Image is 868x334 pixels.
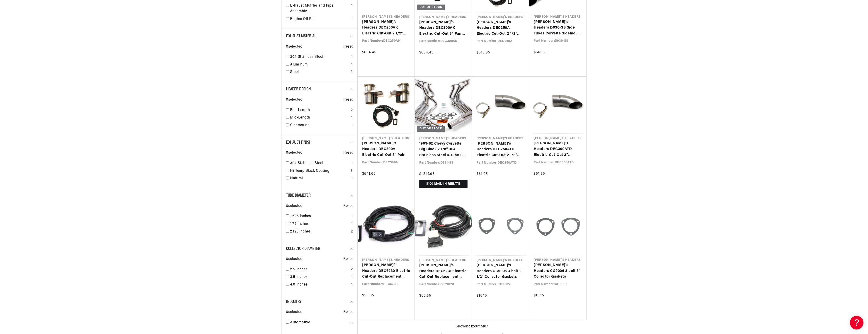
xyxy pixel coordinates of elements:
[290,160,349,166] a: 304 Stainless Steel
[534,262,582,280] a: [PERSON_NAME]'s Headers CG9006 3 bolt 3" Collector Gaskets
[286,309,302,315] span: 0 selected
[286,300,302,304] span: Industry
[286,193,311,198] span: Tube Diameter
[290,267,349,273] a: 2.5 Inches
[419,141,468,158] a: 1963-82 Chevy Corvette Big Block 2 1/8" 304 Stainless Steel 4-Tube Full Length Sidemount Header
[351,221,353,227] div: 1
[351,229,353,235] div: 2
[349,320,353,326] div: 65
[351,3,353,9] div: 1
[290,176,349,182] a: Natural
[286,44,302,50] span: 0 selected
[351,176,353,182] div: 1
[286,34,316,39] span: Exhaust Material
[290,62,349,68] a: Aluminum
[534,19,582,37] a: [PERSON_NAME]'s Headers D930-SS Side Tubes Corvette Sidemount Polished 304 Stainless Steel
[290,3,349,15] a: Exhaust Muffler and Pipe Assembly
[477,263,525,280] a: [PERSON_NAME]'s Headers CG9005 3 bolt 2 1/2" Collector Gaskets
[286,203,302,209] span: 0 selected
[351,62,353,68] div: 1
[351,16,353,22] div: 1
[286,247,320,251] span: Collector Diameter
[351,107,353,113] div: 2
[290,168,349,174] a: Hi-Temp Black Coating
[343,150,353,156] span: Reset
[362,262,410,280] a: [PERSON_NAME]'s Headers DEC6230 Electric Cut-Out Replacement Dual Wiring Harness
[286,140,311,145] span: Exhaust Finish
[351,54,353,60] div: 1
[290,54,349,60] a: 304 Stainless Steel
[286,97,302,103] span: 0 selected
[343,309,353,315] span: Reset
[351,267,353,273] div: 2
[351,282,353,288] div: 1
[456,324,488,330] span: Showing 12 out of 67
[362,19,410,37] a: [PERSON_NAME]'s Headers DEC250AK Electric Cut-Out 2 1/2" Pair with Hook-Up Kit
[290,115,349,121] a: Mid-Length
[290,213,349,219] a: 1.625 Inches
[290,69,349,75] a: Steel
[290,123,349,128] a: Sidemount
[477,141,525,158] a: [PERSON_NAME]'s Headers DEC250ATD Electric Cut-Out 2 1/2" Stainless Steel Turn Down Each
[290,274,349,280] a: 3.5 Inches
[343,256,353,262] span: Reset
[351,123,353,128] div: 1
[290,229,349,235] a: 2.125 Inches
[343,44,353,50] span: Reset
[351,69,353,75] div: 3
[351,274,353,280] div: 1
[351,213,353,219] div: 1
[362,141,410,158] a: [PERSON_NAME]'s Headers DEC300A Electric Cut-Out 3" Pair
[351,160,353,166] div: 1
[351,115,353,121] div: 1
[290,221,349,227] a: 1.75 Inches
[534,141,582,158] a: [PERSON_NAME]'s Headers DEC300ATD Electric Cut-Out 3" Stainless Steel Turn Down Each
[351,168,353,174] div: 3
[419,263,468,280] a: [PERSON_NAME]'s Headers DEC6231 Electric Cut-Out Replacement Single Wiring Harness
[290,16,349,22] a: Engine Oil Pan
[290,282,349,288] a: 4.0 Inches
[290,107,349,113] a: Full-Length
[286,150,302,156] span: 0 selected
[419,19,468,37] a: [PERSON_NAME]'s Headers DEC300AK Electric Cut-Out 3" Pair with Hook-Up Kit
[286,87,311,92] span: Header Design
[477,19,525,37] a: [PERSON_NAME]'s Headers DEC250A Electric Cut-Out 2 1/2" Pair
[343,203,353,209] span: Reset
[343,97,353,103] span: Reset
[290,320,347,326] a: Automotive
[286,256,302,262] span: 0 selected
